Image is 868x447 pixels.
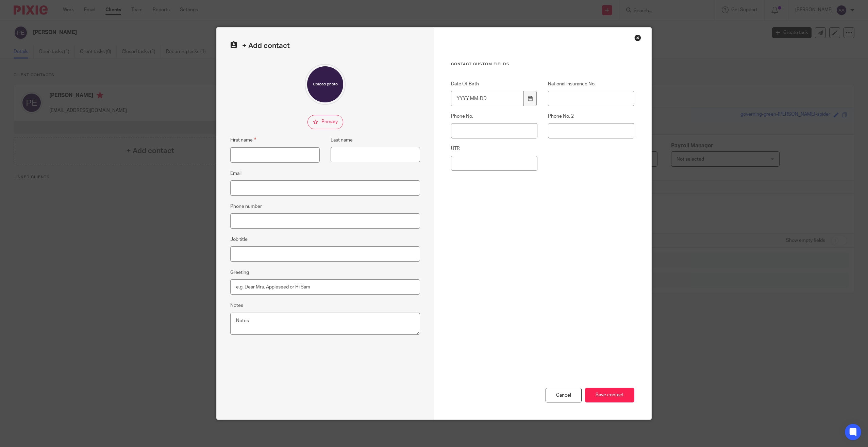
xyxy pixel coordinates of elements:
[451,145,537,152] label: UTR
[585,388,634,402] input: Save contact
[230,170,241,177] label: Email
[548,113,634,120] label: Phone No. 2
[230,203,262,210] label: Phone number
[230,279,420,295] input: e.g. Dear Mrs. Appleseed or Hi Sam
[451,81,537,87] label: Date Of Birth
[451,62,634,67] h3: Contact Custom fields
[548,81,634,87] label: National Insurance No.
[230,136,256,144] label: First name
[230,41,420,50] h2: + Add contact
[451,91,524,106] input: YYYY-MM-DD
[331,137,353,144] label: Last name
[546,388,582,402] div: Cancel
[230,236,248,243] label: Job title
[451,113,537,120] label: Phone No.
[230,269,249,276] label: Greeting
[230,302,243,309] label: Notes
[634,34,641,41] div: Close this dialog window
